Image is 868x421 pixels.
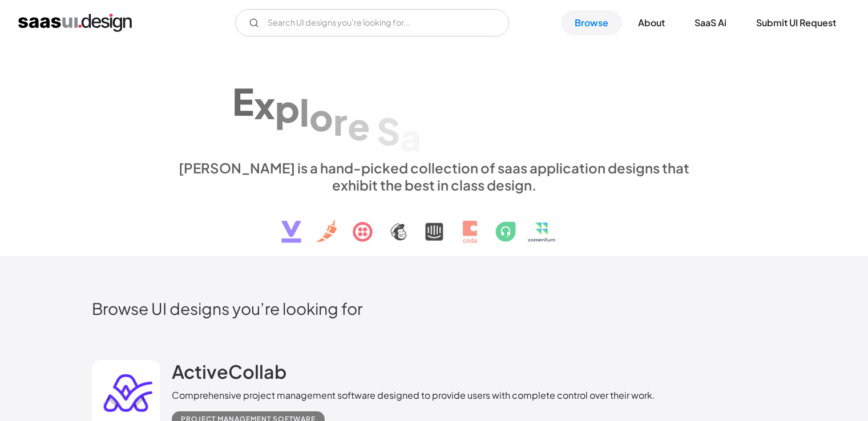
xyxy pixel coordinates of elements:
[681,10,740,35] a: SaaS Ai
[742,10,850,35] a: Submit UI Request
[172,60,697,148] h1: Explore SaaS UI design patterns & interactions.
[172,388,655,402] div: Comprehensive project management software designed to provide users with complete control over th...
[172,360,286,388] a: ActiveCollab
[254,83,275,127] div: x
[561,10,622,35] a: Browse
[624,10,679,35] a: About
[235,9,509,37] input: Search UI designs you're looking for...
[333,99,348,143] div: r
[235,9,509,37] form: Email Form
[172,360,286,383] h2: ActiveCollab
[377,110,400,153] div: S
[261,193,607,253] img: text, icon, saas logo
[275,86,300,130] div: p
[232,79,254,123] div: E
[92,298,777,318] h2: Browse UI designs you’re looking for
[348,104,370,148] div: e
[172,159,697,193] div: [PERSON_NAME] is a hand-picked collection of saas application designs that exhibit the best in cl...
[309,95,333,139] div: o
[300,90,309,134] div: l
[400,115,421,159] div: a
[18,14,132,32] a: home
